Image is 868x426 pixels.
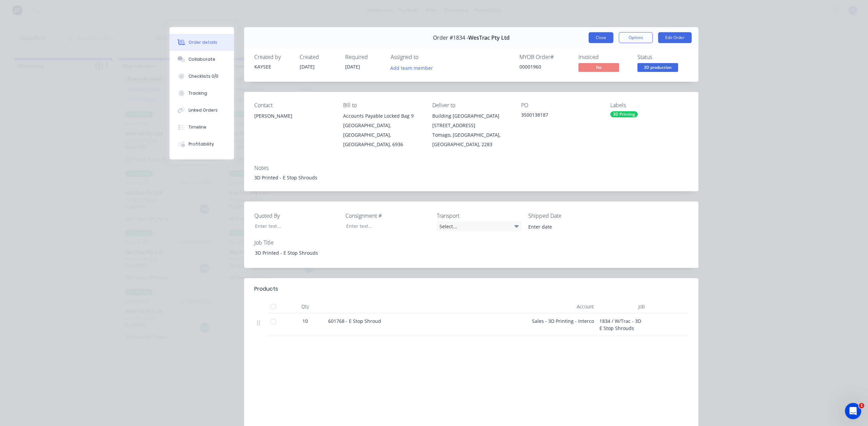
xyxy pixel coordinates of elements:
[343,102,421,109] div: Bill to
[254,212,339,220] label: Quoted By
[619,32,653,43] button: Options
[346,212,430,220] label: Consignment #
[432,130,510,149] div: Tomago, [GEOGRAPHIC_DATA], [GEOGRAPHIC_DATA], 2283
[529,313,597,336] div: Sales - 3D Printing - Interco
[345,54,382,60] div: Required
[170,136,234,153] button: Profitability
[391,54,458,60] div: Assigned to
[519,63,570,70] div: 00001960
[254,63,292,70] div: KAYSEE
[254,174,688,181] div: 3D Printed - E Stop Shrouds
[300,63,315,70] span: [DATE]
[343,121,421,149] div: [GEOGRAPHIC_DATA], [GEOGRAPHIC_DATA], [GEOGRAPHIC_DATA], 6936
[170,51,234,68] button: Collaborate
[578,54,629,60] div: Invoiced
[254,111,332,133] div: [PERSON_NAME]
[637,63,678,73] button: 3D production
[610,102,688,109] div: Labels
[343,111,421,121] div: Accounts Payable Locked Bag 9
[170,34,234,51] button: Order details
[387,63,437,72] button: Add team member
[432,111,510,130] div: Building [GEOGRAPHIC_DATA][STREET_ADDRESS]
[610,111,638,117] div: 3D Printing
[189,90,207,96] div: Tracking
[597,300,648,313] div: Job
[170,102,234,119] button: Linked Orders
[597,313,648,336] div: 1834 / W/Trac - 3D E Stop Shrouds
[521,102,599,109] div: PO
[300,54,337,60] div: Created
[468,35,510,41] span: WesTrac Pty Ltd
[170,119,234,136] button: Timeline
[578,63,619,72] span: No
[524,221,608,232] input: Enter date
[521,111,599,121] div: 3500138187
[285,300,325,313] div: Qty
[302,317,308,325] span: 10
[189,107,218,113] div: Linked Orders
[437,221,521,231] div: Select...
[637,63,678,72] span: 3D production
[658,32,692,43] button: Edit Order
[254,165,688,171] div: Notes
[254,111,332,121] div: [PERSON_NAME]
[433,35,468,41] span: Order #1834 -
[432,111,510,149] div: Building [GEOGRAPHIC_DATA][STREET_ADDRESS]Tomago, [GEOGRAPHIC_DATA], [GEOGRAPHIC_DATA], 2283
[189,56,215,62] div: Collaborate
[170,85,234,102] button: Tracking
[391,63,437,72] button: Add team member
[189,39,217,45] div: Order details
[859,403,864,408] span: 1
[189,73,218,79] div: Checklists 0/0
[343,111,421,149] div: Accounts Payable Locked Bag 9[GEOGRAPHIC_DATA], [GEOGRAPHIC_DATA], [GEOGRAPHIC_DATA], 6936
[189,124,206,130] div: Timeline
[170,68,234,85] button: Checklists 0/0
[432,102,510,109] div: Deliver to
[250,248,334,258] div: 3D Printed - E Stop Shrouds
[529,300,597,313] div: Account
[254,102,332,109] div: Contact
[189,141,214,147] div: Profitability
[845,403,861,419] iframe: Intercom live chat
[637,54,688,60] div: Status
[345,63,360,70] span: [DATE]
[254,285,278,293] div: Products
[437,212,521,220] label: Transport
[254,238,339,247] label: Job Title
[254,54,292,60] div: Created by
[528,212,613,220] label: Shipped Date
[519,54,570,60] div: MYOB Order #
[589,32,613,43] button: Close
[328,318,381,324] span: 601768 - E Stop Shroud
